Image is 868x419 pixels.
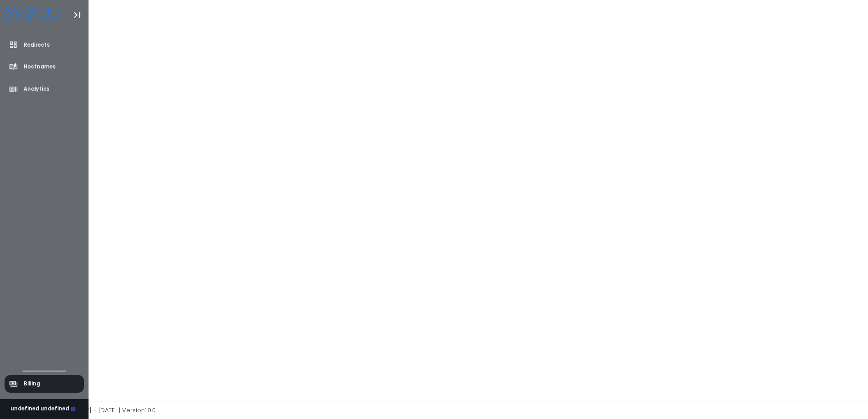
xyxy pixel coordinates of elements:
a: Hostnames [5,58,84,76]
span: Analytics [24,85,49,93]
span: Redirects [24,41,50,49]
a: Logo [5,8,69,20]
a: Analytics [5,80,84,98]
span: Hostnames [24,63,56,71]
span: Copyright © [DATE] - [DATE] | Version 1.0.0 [35,406,156,414]
a: Billing [5,375,84,393]
a: Redirects [5,36,84,54]
span: Billing [24,380,40,388]
div: undefined undefined [10,405,76,413]
button: Toggle Aside [69,6,86,24]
